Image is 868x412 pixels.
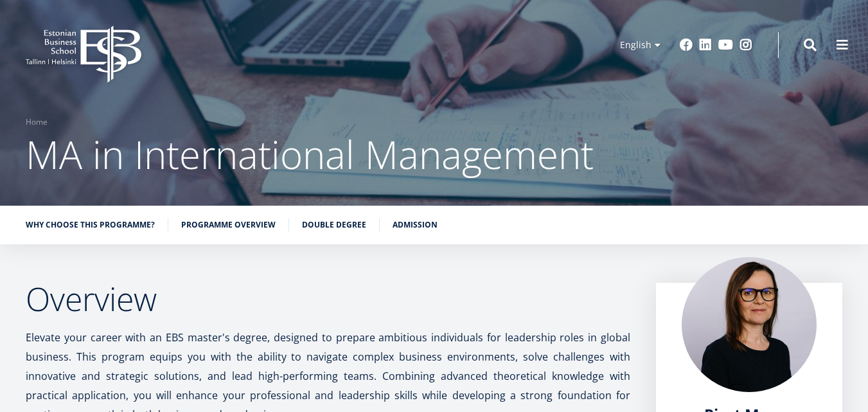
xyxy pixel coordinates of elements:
[26,128,594,181] span: MA in International Management
[740,39,752,51] a: Instagram
[699,39,712,51] a: Linkedin
[680,39,693,51] a: Facebook
[682,257,817,392] img: Piret Masso
[302,219,366,231] a: Double Degree
[26,283,630,315] h2: Overview
[26,116,48,129] a: Home
[393,219,438,231] a: Admission
[718,39,733,51] a: Youtube
[26,219,155,231] a: Why choose this programme?
[181,219,276,231] a: Programme overview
